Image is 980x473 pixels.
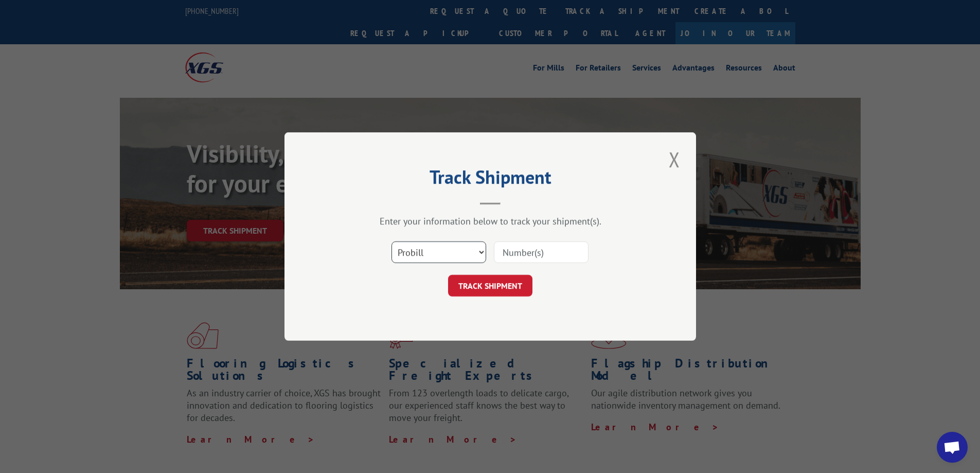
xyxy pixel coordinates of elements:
[336,215,645,227] div: Enter your information below to track your shipment(s).
[336,170,645,189] h2: Track Shipment
[937,432,968,463] a: Open chat
[666,145,683,173] button: Close modal
[448,275,532,296] button: TRACK SHIPMENT
[494,241,589,263] input: Number(s)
